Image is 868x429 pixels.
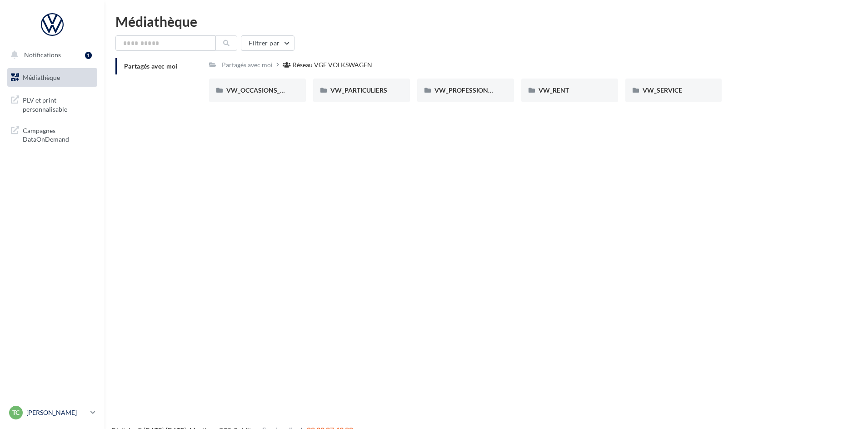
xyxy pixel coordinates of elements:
span: Notifications [24,51,61,59]
div: Partagés avec moi [222,60,273,69]
span: Médiathèque [23,74,60,81]
div: Médiathèque [115,15,857,28]
span: Campagnes DataOnDemand [23,124,94,144]
span: VW_SERVICE [643,86,682,94]
div: Réseau VGF VOLKSWAGEN [293,60,372,69]
span: TC [12,408,20,417]
span: VW_RENT [539,86,569,94]
span: VW_PROFESSIONNELS [434,86,504,94]
p: [PERSON_NAME] [26,408,87,417]
div: 1 [85,52,92,59]
button: Notifications 1 [5,45,95,64]
span: PLV et print personnalisable [23,94,94,113]
button: Filtrer par [241,35,294,51]
a: PLV et print personnalisable [5,90,99,117]
span: Partagés avec moi [124,62,178,70]
span: VW_PARTICULIERS [330,86,387,94]
a: Campagnes DataOnDemand [5,121,99,148]
a: Médiathèque [5,68,99,87]
span: VW_OCCASIONS_GARANTIES [226,86,315,94]
a: TC [PERSON_NAME] [7,404,97,421]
